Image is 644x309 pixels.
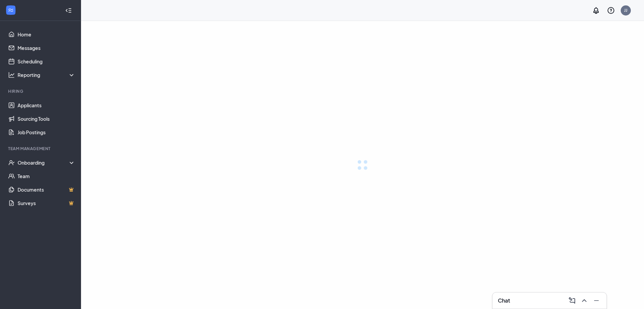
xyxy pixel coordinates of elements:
[8,72,15,78] svg: Analysis
[566,295,577,306] button: ComposeMessage
[592,6,600,15] svg: Notifications
[18,125,75,139] a: Job Postings
[8,146,74,151] div: Team Management
[18,183,75,196] a: DocumentsCrown
[624,7,627,13] div: JJ
[590,295,601,306] button: Minimize
[65,7,72,14] svg: Collapse
[18,55,75,68] a: Scheduling
[18,169,75,183] a: Team
[8,159,15,166] svg: UserCheck
[18,41,75,55] a: Messages
[568,297,576,305] svg: ComposeMessage
[578,295,589,306] button: ChevronUp
[18,72,76,78] div: Reporting
[7,7,14,13] svg: WorkstreamLogo
[18,28,75,41] a: Home
[498,297,510,304] h3: Chat
[592,297,600,305] svg: Minimize
[18,159,76,166] div: Onboarding
[580,297,588,305] svg: ChevronUp
[607,6,615,15] svg: QuestionInfo
[18,196,75,210] a: SurveysCrown
[18,112,75,125] a: Sourcing Tools
[8,88,74,94] div: Hiring
[18,99,75,112] a: Applicants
